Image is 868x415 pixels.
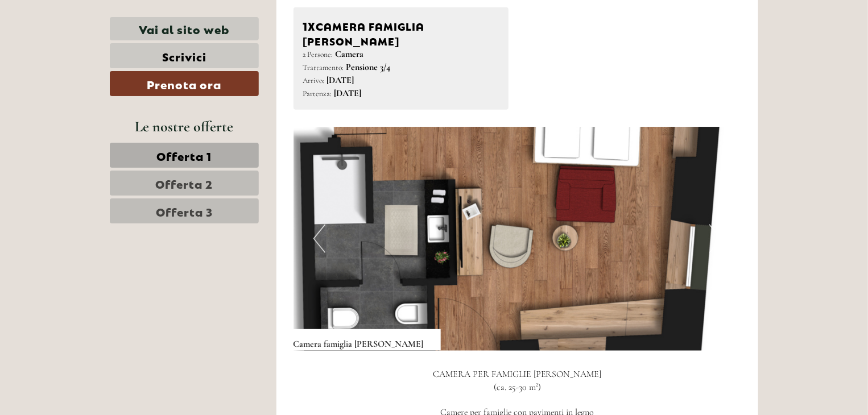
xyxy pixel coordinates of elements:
[157,147,212,163] span: Offerta 1
[294,329,441,351] div: Camera famiglia [PERSON_NAME]
[9,31,158,65] div: Buon giorno, come possiamo aiutarla?
[110,116,259,137] div: Le nostre offerte
[313,225,325,253] button: Previous
[303,89,332,98] small: Partenza:
[303,49,333,59] small: 2 Persone:
[381,294,448,319] button: Invia
[709,225,721,253] button: Next
[303,63,344,72] small: Trattamento:
[110,17,259,40] a: Vai al sito web
[303,76,325,85] small: Arrivo:
[156,175,213,191] span: Offerta 2
[334,88,362,99] b: [DATE]
[303,17,316,33] b: 1x
[303,17,499,48] div: Camera famiglia [PERSON_NAME]
[17,55,152,63] small: 18:06
[204,9,245,28] div: [DATE]
[17,33,152,42] div: [GEOGRAPHIC_DATA]
[156,203,213,219] span: Offerta 3
[110,43,259,68] a: Scrivici
[336,48,364,60] b: Camera
[346,61,391,73] b: Pensione 3/4
[294,127,742,351] img: image
[327,74,354,86] b: [DATE]
[110,71,259,96] a: Prenota ora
